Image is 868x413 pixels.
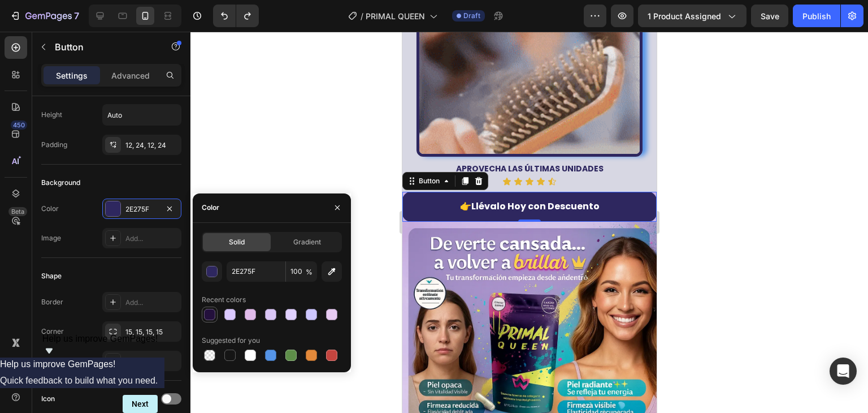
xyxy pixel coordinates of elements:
[761,11,779,21] span: Save
[366,10,425,22] span: PRIMAL QUEEN
[227,261,285,282] input: Eg: FFFFFF
[103,105,181,125] input: Auto
[14,144,40,154] div: Button
[402,32,657,413] iframe: Design area
[202,203,219,213] div: Color
[58,167,197,183] p: 👉
[41,297,63,307] div: Border
[361,10,363,22] span: /
[463,11,480,21] span: Draft
[41,140,67,150] div: Padding
[802,10,831,22] div: Publish
[638,5,747,27] button: 1 product assigned
[229,237,245,247] span: Solid
[41,271,62,281] div: Shape
[41,178,80,188] div: Background
[202,335,260,346] div: Suggested for you
[125,204,158,214] div: 2E275F
[69,168,197,181] strong: Llévalo Hoy con Descuento
[125,140,179,150] div: 12, 24, 12, 24
[42,334,158,358] button: Show survey - Help us improve GemPages!
[41,326,64,337] div: Corner
[125,234,179,244] div: Add...
[111,70,150,81] p: Advanced
[11,121,27,130] div: 450
[54,131,201,143] strong: APROVECHA LAS ÚLTIMAS UNIDADES
[74,9,79,23] p: 7
[5,5,84,27] button: 7
[830,358,857,385] div: Open Intercom Messenger
[213,5,259,27] div: Undo/Redo
[751,5,788,27] button: Save
[125,298,179,308] div: Add...
[648,10,721,22] span: 1 product assigned
[793,5,840,27] button: Publish
[306,267,313,277] span: %
[125,327,179,337] div: 15, 15, 15, 15
[41,204,59,214] div: Color
[41,110,62,120] div: Height
[42,334,158,343] span: Help us improve GemPages!
[41,233,61,243] div: Image
[56,70,88,81] p: Settings
[8,207,27,216] div: Beta
[293,237,321,247] span: Gradient
[202,295,246,305] div: Recent colors
[55,40,151,54] p: Button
